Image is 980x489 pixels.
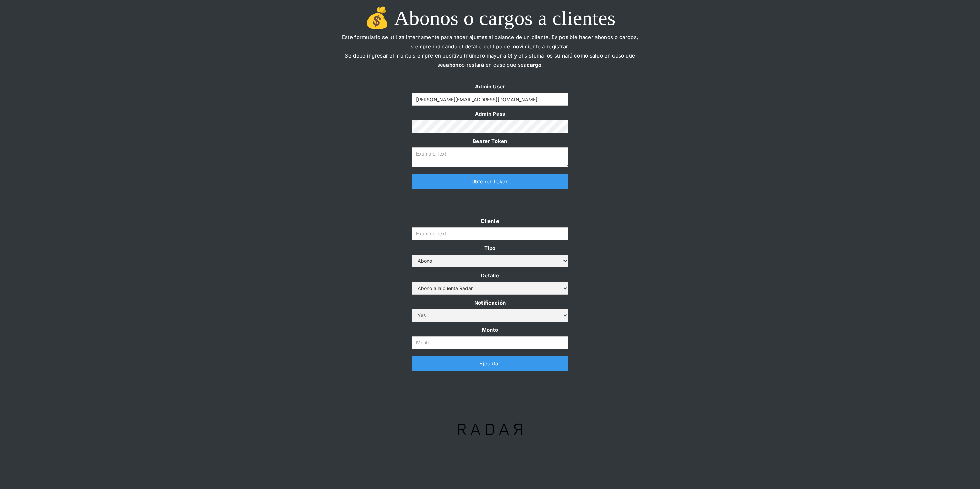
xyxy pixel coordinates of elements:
[412,93,568,106] input: Example Text
[412,82,568,91] label: Admin User
[412,336,568,349] input: Monto
[527,62,542,68] strong: cargo
[412,271,568,280] label: Detalle
[412,227,568,240] input: Example Text
[337,33,643,79] p: Este formulario se utiliza internamente para hacer ajustes al balance de un cliente. Es posible h...
[412,82,568,167] form: Form
[412,325,568,335] label: Monto
[412,216,568,349] form: Form
[412,298,568,307] label: Notificación
[412,136,568,146] label: Bearer Token
[412,109,568,118] label: Admin Pass
[412,356,568,371] a: Ejecutar
[412,216,568,226] label: Cliente
[337,7,643,29] h1: 💰 Abonos o cargos a clientes
[412,244,568,253] label: Tipo
[412,174,568,189] a: Obtener Token
[446,412,533,446] img: Logo Radar
[446,62,462,68] strong: abono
